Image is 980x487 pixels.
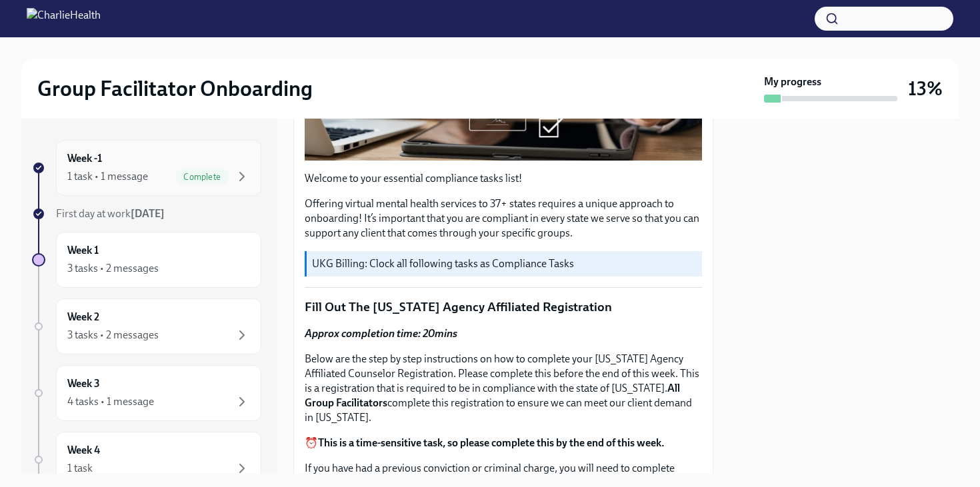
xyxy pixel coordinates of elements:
strong: My progress [764,75,821,89]
a: First day at work[DATE] [32,207,261,221]
a: Week 13 tasks • 2 messages [32,232,261,288]
strong: All Group Facilitators [305,382,680,409]
div: 3 tasks • 2 messages [67,261,159,276]
div: 3 tasks • 2 messages [67,328,159,342]
strong: [DATE] [131,207,165,220]
a: Week 23 tasks • 2 messages [32,298,261,354]
div: 1 task • 1 message [67,169,148,184]
strong: This is a time-sensitive task, so please complete this by the end of this week. [318,436,665,449]
p: Offering virtual mental health services to 37+ states requires a unique approach to onboarding! I... [305,197,702,241]
h6: Week 3 [67,376,100,391]
div: 1 task [67,461,93,476]
h6: Week 2 [67,310,99,324]
p: Welcome to your essential compliance tasks list! [305,171,702,186]
span: First day at work [56,207,165,220]
h6: Week 4 [67,443,100,458]
strong: Approx completion time: 20mins [305,327,457,340]
img: CharlieHealth [27,8,101,29]
h6: Week -1 [67,151,102,166]
p: ⏰ [305,436,702,450]
p: Below are the step by step instructions on how to complete your [US_STATE] Agency Affiliated Coun... [305,352,702,425]
h6: Week 1 [67,243,99,258]
a: Week -11 task • 1 messageComplete [32,140,261,196]
span: Complete [175,172,229,182]
p: Fill Out The [US_STATE] Agency Affiliated Registration [305,298,702,316]
div: 4 tasks • 1 message [67,394,154,409]
h2: Group Facilitator Onboarding [37,75,313,102]
a: Week 34 tasks • 1 message [32,365,261,421]
p: UKG Billing: Clock all following tasks as Compliance Tasks [312,256,697,271]
h3: 13% [908,77,943,101]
